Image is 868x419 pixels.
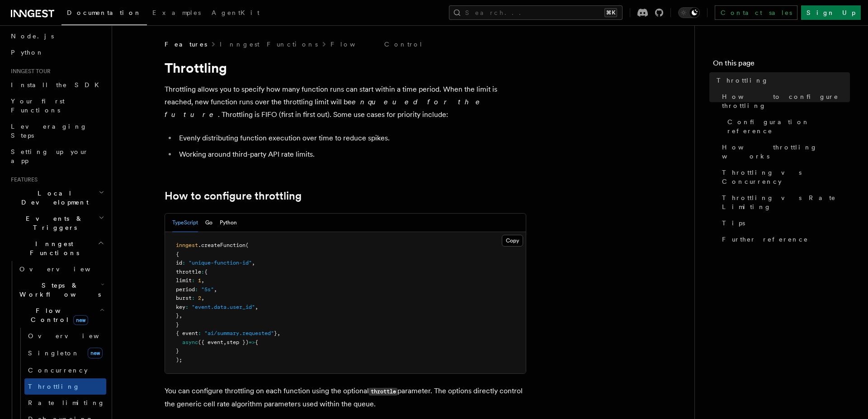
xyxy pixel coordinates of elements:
[198,242,245,248] span: .createFunction
[718,231,850,247] a: Further reference
[718,215,850,231] a: Tips
[369,388,397,396] code: throttle
[61,3,147,25] a: Documentation
[198,295,201,301] span: 2
[176,277,192,284] span: limit
[7,144,106,169] a: Setting up your app
[205,214,212,232] button: Go
[7,44,106,61] a: Python
[7,68,51,75] span: Inngest tour
[7,189,99,207] span: Local Development
[192,304,255,310] span: "event.data.user_id"
[214,286,217,293] span: ,
[28,399,105,406] span: Rate limiting
[24,328,106,344] a: Overview
[722,143,850,161] span: How throttling works
[713,72,850,88] a: Throttling
[16,277,106,303] button: Steps & Workflows
[204,269,208,275] span: {
[19,265,113,273] span: Overview
[722,235,808,244] span: Further reference
[226,339,249,345] span: step })
[176,132,526,144] li: Evenly distributing function execution over time to reduce spikes.
[201,295,204,301] span: ,
[7,28,106,44] a: Node.js
[330,40,423,49] a: Flow Control
[176,321,179,328] span: }
[206,3,265,24] a: AgentKit
[176,304,185,310] span: key
[722,219,745,228] span: Tips
[189,260,252,266] span: "unique-function-id"
[252,260,255,266] span: ,
[28,367,88,374] span: Concurrency
[176,148,526,161] li: Working around third-party API rate limits.
[274,330,277,336] span: }
[718,88,850,114] a: How to configure throttling
[176,242,198,248] span: inngest
[722,92,850,110] span: How to configure throttling
[165,40,207,49] span: Features
[7,239,98,257] span: Inngest Functions
[11,49,44,56] span: Python
[220,214,237,232] button: Python
[67,9,142,16] span: Documentation
[718,164,850,190] a: Throttling vs Concurrency
[502,235,523,247] button: Copy
[16,281,101,299] span: Steps & Workflows
[176,269,201,275] span: throttle
[172,214,198,232] button: TypeScript
[24,362,106,378] a: Concurrency
[176,286,195,293] span: period
[7,118,106,144] a: Leveraging Steps
[7,77,106,93] a: Install the SDK
[727,117,850,135] span: Configuration reference
[245,242,249,248] span: (
[277,330,280,336] span: ,
[182,339,198,345] span: async
[24,344,106,362] a: Singletonnew
[179,312,182,319] span: ,
[255,304,258,310] span: ,
[7,214,99,232] span: Events & Triggers
[204,330,274,336] span: "ai/summary.requested"
[176,312,179,319] span: }
[198,330,201,336] span: :
[165,385,526,410] p: You can configure throttling on each function using the optional parameter. The options directly ...
[223,339,226,345] span: ,
[165,60,526,76] h1: Throttling
[73,315,88,325] span: new
[604,8,617,17] kbd: ⌘K
[722,193,850,211] span: Throttling vs Rate Limiting
[7,93,106,118] a: Your first Functions
[7,210,106,236] button: Events & Triggers
[220,40,318,49] a: Inngest Functions
[88,348,103,358] span: new
[11,123,87,139] span: Leveraging Steps
[176,357,182,363] span: );
[718,139,850,164] a: How throttling works
[195,286,198,293] span: :
[7,185,106,210] button: Local Development
[11,98,65,114] span: Your first Functions
[192,277,195,284] span: :
[16,303,106,328] button: Flow Controlnew
[28,383,80,390] span: Throttling
[713,58,850,72] h4: On this page
[176,348,179,354] span: }
[16,306,99,324] span: Flow Control
[11,33,54,40] span: Node.js
[678,7,700,18] button: Toggle dark mode
[176,295,192,301] span: burst
[201,277,204,284] span: ,
[201,286,214,293] span: "5s"
[801,5,861,20] a: Sign Up
[449,5,623,20] button: Search...⌘K
[192,295,195,301] span: :
[147,3,206,24] a: Examples
[718,190,850,215] a: Throttling vs Rate Limiting
[24,378,106,395] a: Throttling
[7,176,38,183] span: Features
[24,395,106,411] a: Rate limiting
[198,277,201,284] span: 1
